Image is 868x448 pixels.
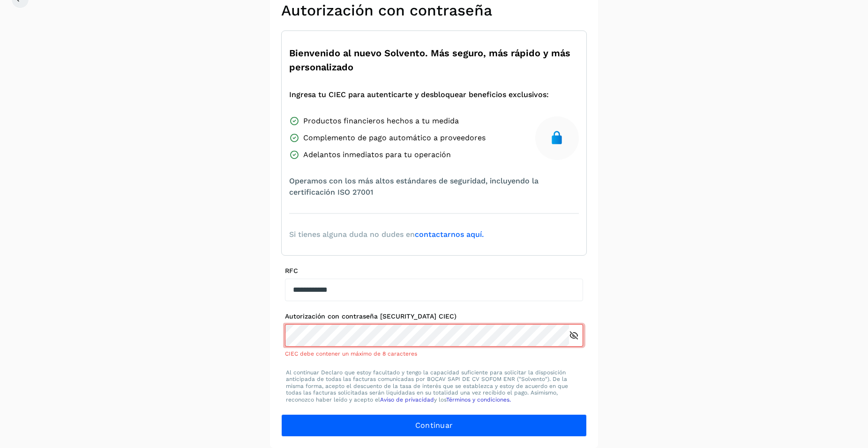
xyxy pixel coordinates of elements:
[303,132,486,144] span: Complemento de pago automático a proveedores
[549,130,564,145] img: secure
[285,312,583,320] label: Autorización con contraseña [SECURITY_DATA] CIEC)
[415,230,484,239] a: contactarnos aquí.
[285,350,417,357] span: CIEC debe contener un máximo de 8 caracteres
[289,46,579,74] span: Bienvenido al nuevo Solvento. Más seguro, más rápido y más personalizado
[303,149,451,160] span: Adelantos inmediatos para tu operación
[415,420,453,431] span: Continuar
[289,175,579,198] span: Operamos con los más altos estándares de seguridad, incluyendo la certificación ISO 27001
[285,267,583,275] label: RFC
[446,396,511,403] a: Términos y condiciones.
[281,414,587,437] button: Continuar
[303,115,459,127] span: Productos financieros hechos a tu medida
[380,396,434,403] a: Aviso de privacidad
[286,369,582,403] p: Al continuar Declaro que estoy facultado y tengo la capacidad suficiente para solicitar la dispos...
[281,1,587,19] h2: Autorización con contraseña
[289,89,549,100] span: Ingresa tu CIEC para autenticarte y desbloquear beneficios exclusivos:
[289,229,484,240] span: Si tienes alguna duda no dudes en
